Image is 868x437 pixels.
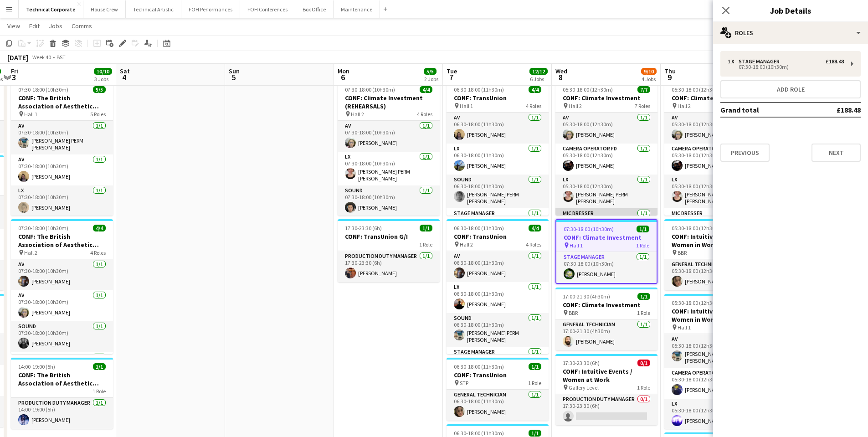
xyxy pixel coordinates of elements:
h3: CONF: Climate Investment [664,94,766,102]
span: Hall 2 [460,241,473,248]
span: 05:30-18:00 (12h30m) [672,225,722,231]
app-card-role: Camera Operator FD1/105:30-18:00 (12h30m)[PERSON_NAME] [664,144,766,175]
td: Grand total [720,103,806,117]
span: 4 [118,72,130,82]
app-card-role: Stage Manager1/1 [447,347,549,378]
span: 7 [445,72,457,82]
app-job-card: 17:00-21:30 (4h30m)1/1CONF: Climate Investment BBR1 RoleGeneral Technician1/117:00-21:30 (4h30m)[... [555,288,657,350]
app-card-role: General Technician1/106:30-18:00 (11h30m)[PERSON_NAME] [447,390,549,421]
app-card-role: Stage Manager1/107:30-18:00 (10h30m)[PERSON_NAME] [556,252,657,283]
span: Sun [229,67,240,75]
app-card-role: Sound1/107:30-18:00 (10h30m)[PERSON_NAME] [338,185,440,216]
h3: CONF: TransUnion [447,94,549,102]
app-card-role: AV1/107:30-18:00 (10h30m)[PERSON_NAME] [11,259,113,290]
a: View [4,20,24,32]
span: 12/12 [529,68,548,75]
span: Sat [120,67,130,75]
span: Wed [555,67,567,75]
app-job-card: 05:30-18:00 (12h30m)7/7CONF: Climate Investment Hall 27 RolesAV1/105:30-18:00 (12h30m)[PERSON_NAM... [555,81,657,216]
button: Technical Corporate [19,0,83,18]
span: Gallery Level [569,384,599,391]
div: £188.48 [826,58,844,65]
span: Edit [29,22,40,30]
span: 1 Role [528,380,541,386]
h3: CONF: Climate Investment [555,94,657,102]
span: Hall 2 [24,249,37,256]
app-card-role: Production Duty Manager1/117:30-23:30 (6h)[PERSON_NAME] [338,251,440,282]
span: Hall 1 [570,242,583,249]
h3: CONF: TransUnion [447,232,549,241]
app-card-role: AV1/105:30-18:00 (12h30m)[PERSON_NAME] [555,113,657,144]
span: 1 Role [636,242,649,249]
span: 5 [227,72,240,82]
span: 17:30-23:30 (6h) [563,360,600,366]
app-card-role: Camera Operator FD1/105:30-18:00 (12h30m)[PERSON_NAME] [664,368,766,399]
span: 10/10 [94,68,112,75]
h3: CONF: The British Association of Aesthetic Plastic Surgeons [11,371,113,387]
span: Thu [664,67,676,75]
span: 05:30-18:00 (12h30m) [563,86,613,93]
app-card-role: Sound1/106:30-18:00 (11h30m)[PERSON_NAME] PERM [PERSON_NAME] [447,313,549,347]
app-card-role: Production Duty Manager0/117:30-23:30 (6h) [555,394,657,425]
span: Hall 1 [460,103,473,109]
button: Add role [720,80,861,98]
span: 1 Role [419,241,432,248]
h3: CONF: Intuitive Events / Women in Work [664,232,766,249]
app-card-role: LX1/105:30-18:00 (12h30m)[PERSON_NAME] [664,399,766,430]
span: 07:30-18:00 (10h30m) [345,86,395,93]
span: 1/1 [637,226,649,232]
span: 5 Roles [90,111,106,118]
div: 06:30-18:00 (11h30m)1/1CONF: TransUnion STP1 RoleGeneral Technician1/106:30-18:00 (11h30m)[PERSON... [447,358,549,421]
span: 7 Roles [635,103,650,109]
h3: CONF: TransUnion [447,371,549,379]
app-job-card: 17:30-23:30 (6h)1/1CONF: TransUnion G/I1 RoleProduction Duty Manager1/117:30-23:30 (6h)[PERSON_NAME] [338,219,440,282]
app-card-role: General Technician1/105:30-18:00 (12h30m)[PERSON_NAME] [664,259,766,290]
span: 4 Roles [90,249,106,256]
span: 4 Roles [526,241,541,248]
div: 17:30-23:30 (6h)0/1CONF: Intuitive Events / Women at Work Gallery Level1 RoleProduction Duty Mana... [555,354,657,425]
app-card-role: AV1/105:30-18:00 (12h30m)[PERSON_NAME] PERM [PERSON_NAME] [664,334,766,368]
span: BBR [569,309,578,316]
span: 06:30-18:00 (11h30m) [454,225,504,231]
span: Hall 1 [24,111,37,118]
span: 3 [10,72,18,82]
app-job-card: 06:30-18:00 (11h30m)4/4CONF: TransUnion Hall 24 RolesAV1/106:30-18:00 (11h30m)[PERSON_NAME]LX1/10... [447,219,549,354]
h3: CONF: The British Association of Aesthetic Plastic Surgeons [11,94,113,110]
div: 3 Jobs [94,76,112,82]
span: 07:30-18:00 (10h30m) [18,225,68,231]
div: BST [56,54,66,61]
app-card-role: AV1/107:30-18:00 (10h30m)[PERSON_NAME] [11,154,113,185]
app-card-role: LX1/105:30-18:00 (12h30m)[PERSON_NAME] PERM [PERSON_NAME] [555,175,657,208]
span: 07:30-18:00 (10h30m) [564,226,614,232]
h3: CONF: Climate Investment [555,301,657,309]
div: 07:30-18:00 (10h30m)4/4CONF: The British Association of Aesthetic Plastic Surgeons Hall 24 RolesA... [11,219,113,354]
button: Box Office [295,0,334,18]
app-card-role: AV1/106:30-18:00 (11h30m)[PERSON_NAME] [447,113,549,144]
span: Hall 2 [351,111,364,118]
app-job-card: 05:30-18:00 (12h30m)7/7CONF: Intuitive Events / Women in Work Hall 17 RolesAV1/105:30-18:00 (12h3... [664,294,766,429]
span: Mon [338,67,349,75]
div: 07:30-18:00 (10h30m)1/1CONF: Climate Investment Hall 11 RoleStage Manager1/107:30-18:00 (10h30m)[... [555,219,657,284]
div: 6 Jobs [530,76,547,82]
span: 17:00-21:30 (4h30m) [563,293,610,300]
span: 1/1 [93,363,106,370]
app-card-role: LX1/107:30-18:00 (10h30m)[PERSON_NAME] PERM [PERSON_NAME] [338,152,440,185]
app-job-card: 07:30-18:00 (10h30m)5/5CONF: The British Association of Aesthetic Plastic Surgeons Hall 15 RolesA... [11,81,113,216]
td: £188.48 [806,103,861,117]
app-card-role: LX1/106:30-18:00 (11h30m)[PERSON_NAME] [447,144,549,175]
span: 4/4 [93,225,106,231]
app-card-role: Mic Dresser1/1 [555,208,657,239]
div: 2 Jobs [424,76,438,82]
h3: CONF: Intuitive Events / Women in Work [664,307,766,324]
span: 5/5 [93,86,106,93]
app-card-role: AV1/107:30-18:00 (10h30m)[PERSON_NAME] PERM [PERSON_NAME] [11,121,113,154]
span: STP [460,380,468,386]
span: Fri [11,67,18,75]
div: 05:30-18:00 (12h30m)1/1CONF: Intuitive Events / Women in Work BBR1 RoleGeneral Technician1/105:30... [664,219,766,290]
app-card-role: AV1/107:30-18:00 (10h30m)[PERSON_NAME] [11,290,113,321]
app-card-role: AV1/106:30-18:00 (11h30m)[PERSON_NAME] [447,251,549,282]
app-job-card: 05:30-18:00 (12h30m)7/7CONF: Climate Investment Hall 27 RolesAV1/105:30-18:00 (12h30m)[PERSON_NAM... [664,81,766,216]
span: 4/4 [529,225,541,231]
